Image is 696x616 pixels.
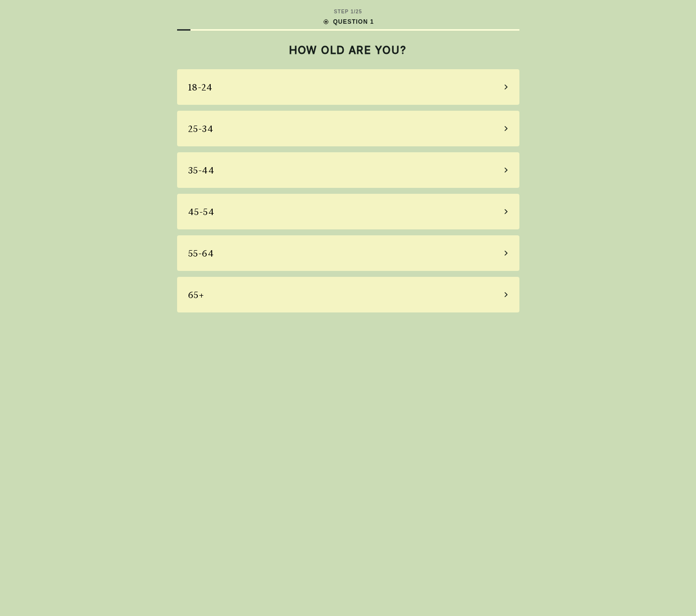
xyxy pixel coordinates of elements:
[188,205,215,219] div: 45-54
[188,288,204,302] div: 65+
[188,122,214,135] div: 25-34
[177,44,519,56] h2: HOW OLD ARE YOU?
[188,247,214,260] div: 55-64
[188,164,215,177] div: 35-44
[188,81,213,94] div: 18-24
[334,8,362,15] div: STEP 1 / 25
[322,17,374,26] div: QUESTION 1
